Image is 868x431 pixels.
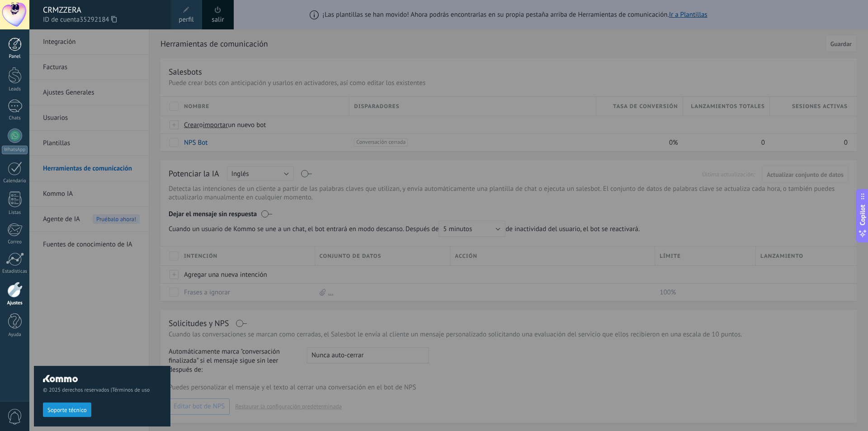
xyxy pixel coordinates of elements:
div: Chats [2,115,28,121]
div: Ajustes [2,300,28,306]
div: Estadísticas [2,269,28,275]
div: WhatsApp [2,146,28,154]
span: ID de cuenta [43,15,161,25]
button: Soporte técnico [43,403,91,417]
span: 35292184 [80,15,117,25]
span: Copilot [858,204,867,225]
span: Soporte técnico [47,407,87,413]
span: © 2025 derechos reservados | [43,387,161,393]
a: Soporte técnico [43,406,91,413]
a: Términos de uso [112,387,150,393]
div: Leads [2,86,28,92]
div: CRMZZERA [43,5,161,15]
span: perfil [179,15,193,25]
a: salir [212,15,224,25]
div: Ayuda [2,332,28,338]
div: Calendario [2,178,28,184]
div: Correo [2,239,28,245]
div: Listas [2,210,28,216]
div: Panel [2,54,28,60]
